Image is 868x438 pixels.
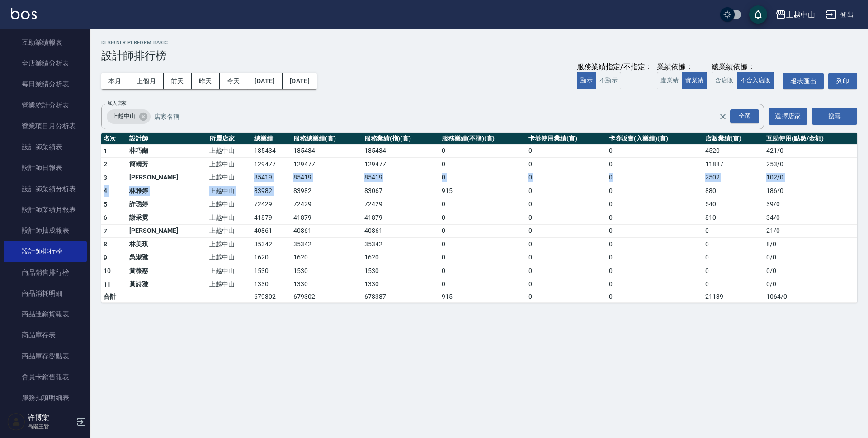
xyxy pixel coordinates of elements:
button: [DATE] [283,73,317,89]
a: 互助業績報表 [4,32,87,53]
td: 39 / 0 [764,198,857,211]
td: 41879 [291,211,362,225]
span: 上越中山 [107,112,141,121]
button: 含店販 [712,72,737,89]
div: 上越中山 [786,9,815,20]
td: 0 [439,171,526,184]
input: 店家名稱 [152,108,735,124]
div: 總業績依據： [712,62,778,72]
td: 0 [526,184,606,198]
th: 服務業績(不指)(實) [439,133,526,145]
th: 所屬店家 [207,133,252,145]
td: 2502 [703,171,764,184]
button: save [749,5,767,24]
td: 0 [607,278,703,291]
td: 34 / 0 [764,211,857,225]
td: 0 / 0 [764,251,857,264]
td: 4520 [703,144,764,158]
a: 設計師業績分析表 [4,179,87,199]
td: 40861 [252,224,291,238]
td: 0 [526,171,606,184]
td: 185434 [291,144,362,158]
td: 許琇婷 [127,198,207,211]
td: 林美琪 [127,238,207,251]
td: 0 / 0 [764,278,857,291]
td: 0 [439,144,526,158]
td: 83982 [252,184,291,198]
td: 679302 [252,291,291,303]
td: 0 [439,211,526,225]
th: 卡券販賣(入業績)(實) [607,133,703,145]
td: 0 [526,144,606,158]
td: 83067 [362,184,439,198]
td: 上越中山 [207,158,252,171]
td: 1064 / 0 [764,291,857,303]
button: 本月 [101,73,129,89]
td: 1530 [362,264,439,278]
td: 21 / 0 [764,224,857,238]
td: 540 [703,198,764,211]
td: 915 [439,184,526,198]
h5: 許博棠 [28,413,74,422]
td: 11887 [703,158,764,171]
td: 上越中山 [207,198,252,211]
td: 上越中山 [207,224,252,238]
span: 1 [104,147,107,155]
button: 列印 [828,73,857,89]
td: 0 [607,184,703,198]
td: 85419 [291,171,362,184]
td: 0 [439,251,526,264]
td: 129477 [291,158,362,171]
a: 設計師抽成報表 [4,220,87,241]
button: [DATE] [247,73,282,89]
button: Clear [717,110,729,123]
td: 上越中山 [207,211,252,225]
td: 129477 [362,158,439,171]
td: 253 / 0 [764,158,857,171]
span: 10 [104,267,111,274]
td: 35342 [252,238,291,251]
div: 服務業績指定/不指定： [577,62,652,72]
td: 421 / 0 [764,144,857,158]
a: 商品庫存盤點表 [4,346,87,367]
td: 0 [526,251,606,264]
a: 每日業績分析表 [4,74,87,94]
td: 0 [607,264,703,278]
td: 1620 [291,251,362,264]
table: a dense table [101,133,857,303]
a: 商品銷售排行榜 [4,262,87,283]
td: 0 [526,278,606,291]
td: 0 [439,278,526,291]
td: 上越中山 [207,238,252,251]
td: 83982 [291,184,362,198]
button: 顯示 [577,72,596,89]
div: 上越中山 [107,109,151,124]
td: [PERSON_NAME] [127,171,207,184]
button: 昨天 [192,73,220,89]
a: 營業項目月分析表 [4,116,87,137]
a: 全店業績分析表 [4,53,87,74]
td: 0 [607,198,703,211]
td: 0 [439,198,526,211]
a: 商品消耗明細 [4,283,87,304]
td: 129477 [252,158,291,171]
td: 8 / 0 [764,238,857,251]
td: 678387 [362,291,439,303]
button: 報表匯出 [783,73,824,89]
th: 卡券使用業績(實) [526,133,606,145]
button: 上個月 [129,73,164,89]
td: 上越中山 [207,144,252,158]
a: 營業統計分析表 [4,95,87,116]
img: Logo [11,8,37,19]
td: 0 / 0 [764,264,857,278]
td: 0 [526,238,606,251]
td: 41879 [362,211,439,225]
td: 85419 [362,171,439,184]
button: 實業績 [682,72,707,89]
td: 上越中山 [207,264,252,278]
a: 商品庫存表 [4,325,87,345]
td: 林雅婷 [127,184,207,198]
span: 2 [104,160,107,168]
a: 設計師排行榜 [4,241,87,262]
